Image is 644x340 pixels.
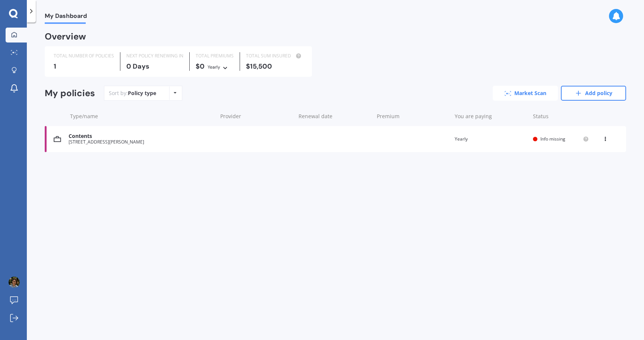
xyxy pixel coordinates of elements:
[455,135,527,143] div: Yearly
[377,113,449,120] div: Premium
[69,133,214,139] div: Contents
[54,52,114,60] div: TOTAL NUMBER OF POLICIES
[196,63,234,71] div: $0
[109,89,156,97] div: Sort by:
[69,139,214,145] div: [STREET_ADDRESS][PERSON_NAME]
[45,12,87,22] span: My Dashboard
[540,136,565,142] span: Info missing
[54,135,61,143] img: Contents
[70,113,214,120] div: Type/name
[45,33,86,40] div: Overview
[126,52,183,60] div: NEXT POLICY RENEWING IN
[220,113,293,120] div: Provider
[246,52,303,60] div: TOTAL SUM INSURED
[561,86,626,101] a: Add policy
[126,63,183,70] div: 0 Days
[246,63,303,70] div: $15,500
[9,277,20,288] img: ACg8ocJIxEuBEeO0CowCwZiWhuLVWUlizjCcWQJqQLIqQPgbfcvQGTXGVQ=s96-c
[533,113,589,120] div: Status
[299,113,371,120] div: Renewal date
[208,63,220,71] div: Yearly
[196,52,234,60] div: TOTAL PREMIUMS
[128,89,156,97] div: Policy type
[54,63,114,70] div: 1
[45,88,95,99] div: My policies
[493,86,558,101] a: Market Scan
[455,113,527,120] div: You are paying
